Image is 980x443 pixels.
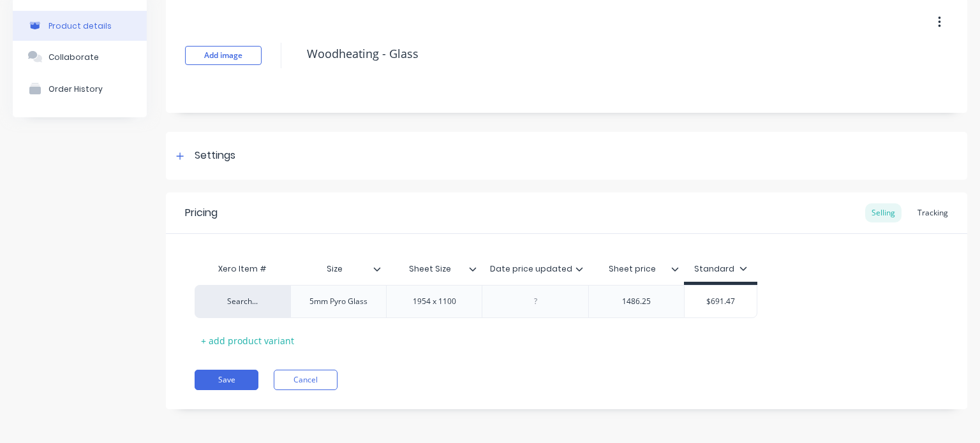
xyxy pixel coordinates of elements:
div: 1486.25 [605,293,669,310]
button: Collaborate [13,41,147,73]
div: Sheet Size [386,253,474,285]
button: Cancel [274,370,338,390]
div: Sheet Size [386,256,482,282]
div: Sheet price [588,256,684,282]
div: $691.47 [685,286,757,317]
div: 1954 x 1100 [403,293,466,310]
div: Search... [207,296,278,307]
div: Search...5mm Pyro Glass1954 x 11001486.25$691.47 [195,285,757,318]
div: Order History [48,84,103,94]
button: Product details [13,11,147,41]
div: Size [290,256,386,282]
div: Selling [865,203,902,222]
div: Xero Item # [195,256,290,282]
div: 5mm Pyro Glass [299,293,378,310]
button: Add image [185,46,262,65]
div: Size [290,253,378,285]
div: Date price updated [482,253,581,285]
div: Standard [694,263,747,275]
div: Date price updated [482,256,588,282]
button: Order History [13,73,147,105]
div: Sheet price [588,253,676,285]
div: Product details [48,21,112,31]
textarea: Woodheating - Glass [301,39,911,69]
div: + add product variant [195,331,301,351]
div: Pricing [185,205,218,221]
div: Settings [195,148,235,164]
div: Collaborate [48,52,99,62]
div: Tracking [911,203,954,222]
button: Save [195,370,258,390]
